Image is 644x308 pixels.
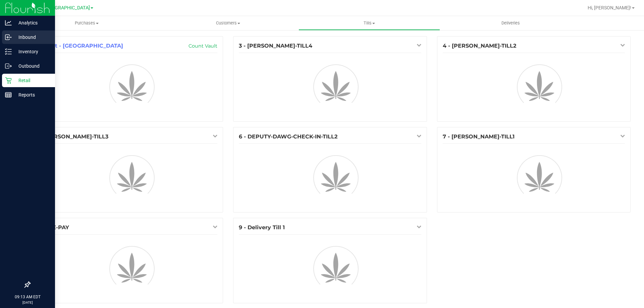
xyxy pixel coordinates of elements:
[12,91,52,99] p: Reports
[12,33,52,41] p: Inbound
[3,300,52,305] p: [DATE]
[35,133,108,140] span: 5 - [PERSON_NAME]-TILL3
[5,63,12,69] inline-svg: Outbound
[12,19,52,27] p: Analytics
[440,16,581,30] a: Deliveries
[158,20,298,26] span: Customers
[299,16,440,30] a: Tills
[443,133,515,140] span: 7 - [PERSON_NAME]-TILL1
[16,16,157,30] a: Purchases
[16,20,157,26] span: Purchases
[5,91,12,98] inline-svg: Reports
[5,34,12,41] inline-svg: Inbound
[12,76,52,84] p: Retail
[492,20,529,26] span: Deliveries
[44,5,90,11] span: [GEOGRAPHIC_DATA]
[5,19,12,26] inline-svg: Analytics
[35,43,123,49] span: 1 - Vault - [GEOGRAPHIC_DATA]
[3,294,52,300] p: 09:13 AM EDT
[189,43,217,49] a: Count Vault
[5,77,12,84] inline-svg: Retail
[588,5,631,10] span: Hi, [PERSON_NAME]!
[12,62,52,70] p: Outbound
[443,43,516,49] span: 4 - [PERSON_NAME]-TILL2
[157,16,299,30] a: Customers
[12,48,52,56] p: Inventory
[239,43,312,49] span: 3 - [PERSON_NAME]-TILL4
[5,48,12,55] inline-svg: Inventory
[239,133,337,140] span: 6 - DEPUTY-DAWG-CHECK-IN-TILL2
[299,20,439,26] span: Tills
[239,224,285,231] span: 9 - Delivery Till 1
